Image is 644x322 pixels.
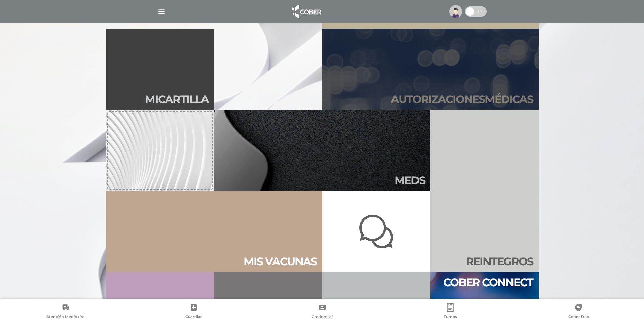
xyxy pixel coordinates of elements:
span: Guardias [185,314,202,320]
h2: Meds [395,174,425,187]
h2: Autori zaciones médicas [391,93,533,106]
a: Atención Médica Ya [1,303,129,321]
img: logo_cober_home-white.png [288,3,324,20]
span: Cober Doc [568,314,589,320]
a: Micartilla [106,29,214,110]
a: Meds [214,110,430,191]
a: Guardias [129,303,258,321]
a: Credencial [258,303,386,321]
h2: Mis vacu nas [244,255,317,268]
span: Credencial [312,314,333,320]
a: Autorizacionesmédicas [322,29,539,110]
a: Mis vacunas [106,191,322,272]
span: Atención Médica Ya [46,314,85,320]
a: Turnos [386,303,514,321]
span: Turnos [444,314,457,320]
h2: Mi car tilla [145,93,209,106]
a: Reintegros [430,110,539,272]
h2: Rein te gros [466,255,533,268]
img: profile-placeholder.svg [449,5,462,18]
a: Cober Doc [515,303,643,321]
img: Cober_menu-lines-white.svg [157,7,166,16]
h2: Cober connect [443,276,533,289]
